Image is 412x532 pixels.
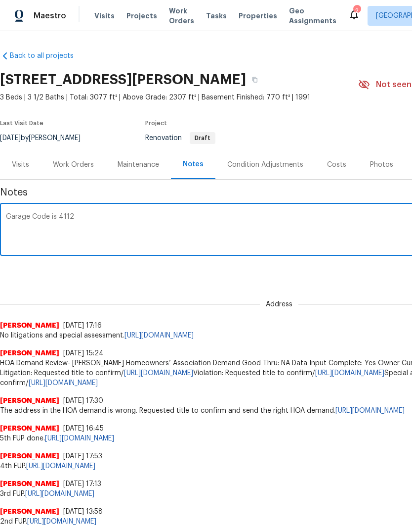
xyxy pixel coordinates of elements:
span: Geo Assignments [289,6,336,26]
span: Draft [191,135,214,141]
a: [URL][DOMAIN_NAME] [335,407,405,414]
div: Visits [12,160,29,170]
span: [DATE] 13:58 [63,508,103,515]
span: Maestro [34,11,66,21]
span: Work Orders [169,6,194,26]
span: Tasks [206,12,227,19]
span: Properties [239,11,277,21]
a: [URL][DOMAIN_NAME] [25,490,94,497]
span: [DATE] 15:24 [63,350,104,357]
span: Projects [126,11,157,21]
span: Project [145,120,167,126]
div: Work Orders [53,160,94,170]
span: [DATE] 17:16 [63,322,102,329]
a: [URL][DOMAIN_NAME] [27,518,96,525]
span: Renovation [145,135,215,142]
span: Visits [94,11,115,21]
a: [URL][DOMAIN_NAME] [29,380,98,387]
a: [URL][DOMAIN_NAME] [26,463,95,470]
a: [URL][DOMAIN_NAME] [315,370,384,377]
span: [DATE] 17:30 [63,397,103,404]
a: [URL][DOMAIN_NAME] [45,435,114,442]
a: [URL][DOMAIN_NAME] [124,332,194,339]
span: Address [260,299,298,309]
span: [DATE] 17:13 [63,481,101,487]
div: Photos [370,160,393,170]
span: [DATE] 16:45 [63,425,104,432]
button: Copy Address [246,71,264,89]
div: Maintenance [118,160,159,170]
div: Costs [327,160,346,170]
div: Notes [183,159,204,169]
span: [DATE] 17:53 [63,453,102,460]
div: Condition Adjustments [227,160,303,170]
div: 2 [353,6,360,16]
a: [URL][DOMAIN_NAME] [124,370,193,377]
